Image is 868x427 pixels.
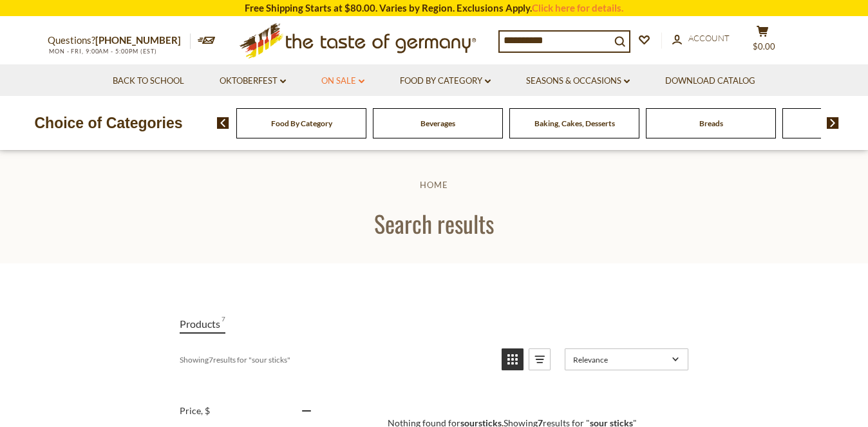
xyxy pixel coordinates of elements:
[699,119,723,128] a: Breads
[753,41,775,52] span: $0.00
[502,348,524,370] a: View grid mode
[743,25,782,57] button: $0.00
[209,355,213,365] b: 7
[672,32,730,46] a: Account
[420,119,455,128] a: Beverages
[573,355,668,365] span: Relevance
[400,74,491,88] a: Food By Category
[201,405,210,416] span: , $
[532,2,623,14] a: Click here for details.
[827,117,839,129] img: next arrow
[180,315,225,334] a: View Products Tab
[271,119,332,128] a: Food By Category
[529,348,551,370] a: View list mode
[48,32,191,49] p: Questions?
[180,348,492,370] div: Showing results for " "
[420,180,448,190] a: Home
[321,74,364,88] a: On Sale
[113,74,184,88] a: Back to School
[665,74,755,88] a: Download Catalog
[565,348,688,370] a: Sort options
[40,209,828,238] h1: Search results
[526,74,630,88] a: Seasons & Occasions
[217,117,229,129] img: previous arrow
[688,33,730,43] span: Account
[220,74,286,88] a: Oktoberfest
[180,405,210,416] span: Price
[222,315,225,332] span: 7
[95,34,181,46] a: [PHONE_NUMBER]
[534,119,615,128] a: Baking, Cakes, Desserts
[48,48,157,55] span: MON - FRI, 9:00AM - 5:00PM (EST)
